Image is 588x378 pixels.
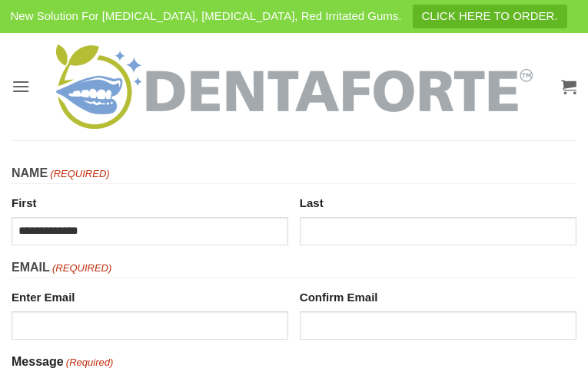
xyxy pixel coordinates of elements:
label: Enter Email [12,284,288,307]
legend: Name [12,163,576,184]
legend: Email [12,258,576,278]
img: DENTAFORTE™ [56,44,533,129]
a: CLICK HERE TO ORDER. [413,5,567,28]
label: Message [12,352,113,372]
span: (Required) [51,261,111,277]
label: First [12,190,288,212]
a: View cart [561,70,576,104]
span: (Required) [49,166,110,182]
a: Menu [12,67,30,105]
label: Last [300,190,576,212]
span: (Required) [65,355,113,371]
label: Confirm Email [300,284,576,307]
